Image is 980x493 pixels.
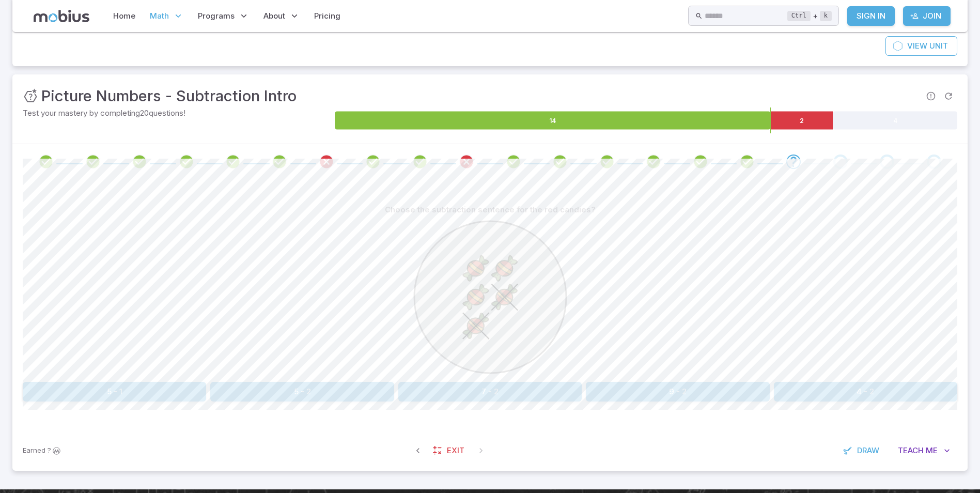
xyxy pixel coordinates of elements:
span: Draw [857,445,879,456]
div: Review your answer [319,155,334,169]
div: Review your answer [226,155,240,169]
button: TeachMe [891,441,957,460]
span: Report an issue with the question [922,87,940,105]
span: Refresh Question [940,87,957,105]
div: Review your answer [459,155,474,169]
div: Review your answer [39,155,53,169]
a: Home [110,4,138,28]
kbd: k [820,11,832,21]
div: Go to the next question [833,155,848,169]
span: Earned [23,445,45,456]
span: Teach [898,445,924,456]
button: 5 - 2 [210,382,394,402]
div: Go to the next question [786,155,801,169]
button: 5 - 1 [23,382,206,402]
div: + [787,10,832,22]
div: Review your answer [366,155,380,169]
button: 4 - 2 [774,382,957,402]
span: Me [926,445,938,456]
span: Unit [929,40,948,52]
div: Review your answer [272,155,287,169]
span: Math [150,10,169,22]
p: Choose the subtraction sentence for the red candies? [385,204,596,215]
div: Review your answer [413,155,427,169]
div: Go to the next question [880,155,894,169]
span: Programs [198,10,235,22]
button: 7 - 2 [398,382,582,402]
div: Review your answer [86,155,100,169]
span: ? [48,445,51,456]
div: Review your answer [179,155,194,169]
span: About [263,10,285,22]
div: Review your answer [646,155,661,169]
button: Draw [837,441,886,460]
div: Review your answer [600,155,614,169]
h3: Picture Numbers - Subtraction Intro [41,85,297,107]
a: Pricing [311,4,344,28]
a: ViewUnit [885,36,957,56]
button: 9 - 2 [586,382,769,402]
kbd: Ctrl [787,11,811,21]
a: Sign In [847,6,895,26]
p: Test your mastery by completing 20 questions! [23,107,333,119]
div: Review your answer [553,155,567,169]
span: View [907,40,927,52]
div: Review your answer [740,155,754,169]
div: Review your answer [693,155,708,169]
div: Review your answer [132,155,147,169]
span: On Latest Question [472,441,490,460]
a: Exit [427,441,472,460]
p: Sign In to earn Mobius dollars [23,445,62,456]
div: Go to the next question [927,155,941,169]
div: Review your answer [506,155,521,169]
a: Join [903,6,951,26]
span: Exit [447,445,464,456]
span: Previous Question [409,441,427,460]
